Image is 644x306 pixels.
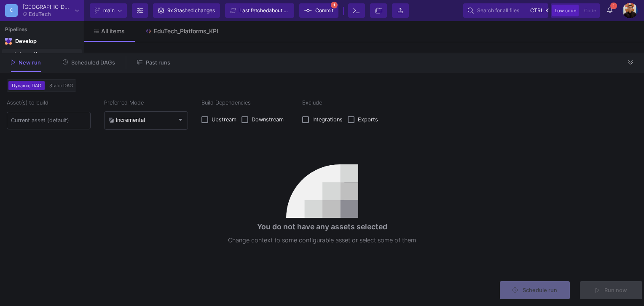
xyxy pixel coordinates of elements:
div: [GEOGRAPHIC_DATA] [23,4,72,10]
button: Low code [552,5,579,16]
span: ctrl [530,5,544,16]
span: Upstream [212,116,236,123]
span: 1 [610,3,617,9]
span: k [545,5,549,16]
span: Search for all files [477,4,519,17]
span: Preferred Mode [104,99,188,107]
img: bg52tvgs8dxfpOhHYAd0g09LCcAxm85PnUXHwHyc.png [623,3,638,18]
span: Past runs [146,59,170,66]
div: Last fetched [239,4,290,17]
span: Low code [555,8,576,13]
div: Develop [15,38,28,45]
button: main [90,3,127,18]
img: Tab icon [145,28,152,35]
div: EduTech [29,11,51,17]
button: 1 [602,3,617,18]
span: All items [101,28,125,35]
mat-expansion-panel-header: Navigation iconDevelop [2,35,82,48]
span: Code [584,8,596,13]
button: Dynamic DAG [8,81,45,90]
span: main [103,4,115,17]
img: Navigation icon [5,38,12,45]
div: Incremental [108,117,145,123]
button: Scheduled DAGs [53,56,126,69]
div: C [5,4,18,17]
img: No data [286,164,358,218]
button: 9x Stashed changes [153,3,220,18]
input: Current asset (default) [11,117,87,124]
button: Past runs [127,56,180,69]
a: Integrations [2,49,82,60]
button: ctrlk [528,5,544,16]
span: Build Dependencies [201,99,289,107]
span: Exclude [302,99,383,107]
div: EduTech_Platforms_KPI [154,28,218,35]
div: Change context to some configurable asset or select some of them [228,236,416,245]
button: Code [582,5,598,16]
span: Downstream [252,116,284,123]
span: Exports [358,116,378,123]
div: Integrations [14,51,80,58]
span: Static DAG [48,83,75,89]
span: Asset(s) to build [7,99,91,107]
button: Search for all filesctrlk [463,3,548,18]
span: Scheduled DAGs [71,59,115,66]
div: You do not have any assets selected [257,221,387,232]
span: New run [19,59,41,66]
button: Static DAG [48,81,75,90]
button: Last fetchedabout 17 hours ago [225,3,294,18]
span: Commit [315,4,333,17]
div: 9x Stashed changes [167,4,215,17]
span: about 17 hours ago [269,7,314,13]
button: New run [1,56,51,69]
span: Dynamic DAG [10,83,43,89]
button: Commit [299,3,338,18]
span: Integrations [312,116,343,123]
